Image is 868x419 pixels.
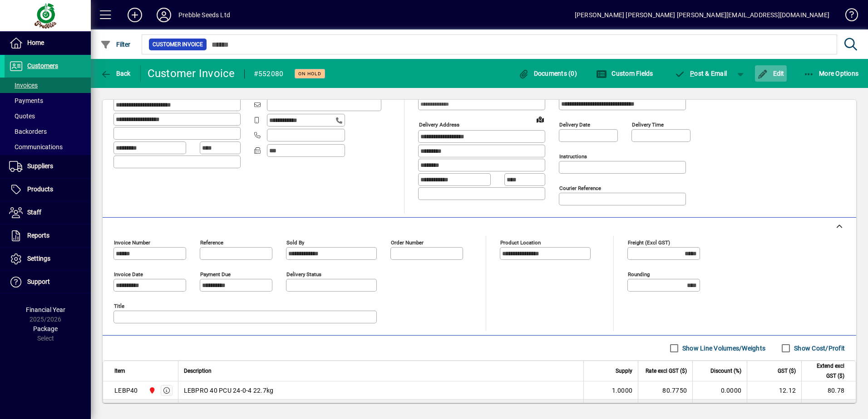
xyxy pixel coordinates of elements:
span: Customers [27,62,58,69]
span: Reports [27,232,49,239]
span: Discount (%) [710,366,741,376]
span: LEBPRO 40 PCU 24-0-4 22.7kg [184,386,274,395]
a: Suppliers [5,155,91,178]
button: Edit [755,65,787,82]
span: Item [114,366,125,376]
a: Communications [5,139,91,155]
button: Back [98,65,133,82]
button: More Options [801,65,861,82]
label: Show Cost/Profit [792,344,845,353]
td: 12.12 [747,381,801,400]
mat-label: Delivery time [632,122,664,128]
span: Documents (0) [518,70,577,77]
span: Custom Fields [596,70,653,77]
button: Documents (0) [516,65,579,82]
a: Products [5,178,91,201]
td: 0.0000 [692,381,747,400]
a: Home [5,32,91,54]
mat-label: Freight (excl GST) [628,239,670,246]
label: Show Line Volumes/Weights [681,344,765,353]
span: Suppliers [27,162,53,170]
mat-label: Order number [391,239,424,246]
span: GST ($) [778,366,796,376]
span: Backorders [9,128,47,135]
a: Support [5,271,91,293]
a: Quotes [5,108,91,124]
mat-label: Delivery date [559,122,590,128]
mat-label: Payment due [200,271,231,278]
div: [PERSON_NAME] [PERSON_NAME] [PERSON_NAME][EMAIL_ADDRESS][DOMAIN_NAME] [575,8,829,22]
a: Invoices [5,78,91,93]
a: Settings [5,248,91,270]
span: Extend excl GST ($) [807,361,844,381]
app-page-header-button: Back [91,65,141,82]
div: 80.7750 [644,386,687,395]
a: Reports [5,224,91,247]
a: Staff [5,201,91,224]
span: Description [184,366,212,376]
span: Quotes [9,112,35,120]
button: Profile [149,7,178,23]
span: Back [100,70,131,77]
span: Communications [9,143,63,151]
mat-label: Title [114,303,124,309]
mat-label: Rounding [628,271,650,278]
a: Backorders [5,124,91,139]
span: Products [27,185,53,193]
mat-label: Product location [500,239,541,246]
span: Support [27,278,50,285]
button: Custom Fields [594,65,656,82]
span: Rate excl GST ($) [646,366,687,376]
mat-label: Reference [200,239,223,246]
mat-label: Courier Reference [559,185,601,191]
div: #552080 [254,67,284,81]
mat-label: Instructions [559,153,587,160]
span: PALMERSTON NORTH [146,385,157,395]
a: View on map [533,112,547,127]
a: Payments [5,93,91,108]
mat-label: Sold by [286,239,304,246]
span: On hold [298,71,321,77]
div: LEBP40 [114,386,138,395]
span: P [690,70,694,77]
span: Filter [100,41,131,48]
span: Financial Year [26,306,65,313]
button: Add [120,7,149,23]
span: Payments [9,97,43,104]
span: More Options [804,70,859,77]
td: 10.0000 [692,400,747,418]
span: Customer Invoice [153,40,203,49]
span: Staff [27,209,41,216]
span: 1.0000 [612,386,633,395]
div: Prebble Seeds Ltd [178,8,230,22]
span: Invoices [9,82,38,89]
button: Filter [98,36,133,53]
span: Package [33,325,58,332]
div: Customer Invoice [148,66,235,81]
span: Edit [757,70,784,77]
td: 6.44 [747,400,801,418]
span: Home [27,39,44,46]
span: Supply [616,366,632,376]
span: Settings [27,255,50,262]
button: Post & Email [670,65,732,82]
td: 80.78 [801,381,856,400]
mat-label: Delivery status [286,271,321,278]
mat-label: Invoice date [114,271,143,278]
span: ost & Email [675,70,727,77]
td: 42.93 [801,400,856,418]
mat-label: Invoice number [114,239,150,246]
a: Knowledge Base [838,2,857,31]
